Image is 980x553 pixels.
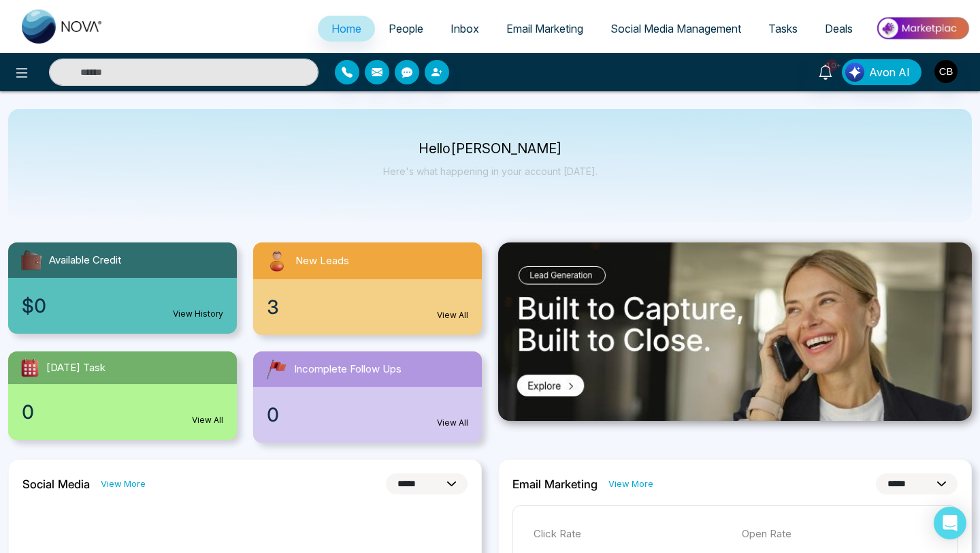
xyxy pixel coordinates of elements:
span: $0 [22,291,46,320]
a: People [375,16,437,42]
a: Incomplete Follow Ups0View All [245,351,490,443]
a: Email Marketing [493,16,597,42]
a: View All [437,309,468,321]
span: Tasks [768,22,798,35]
span: Incomplete Follow Ups [294,362,402,377]
img: Nova CRM Logo [22,10,103,44]
button: Avon AI [842,59,921,85]
a: View All [437,417,468,429]
img: availableCredit.svg [19,248,44,272]
img: newLeads.svg [264,248,290,274]
p: Open Rate [742,526,936,542]
span: Social Media Management [610,22,741,35]
span: Avon AI [869,64,910,80]
p: Click Rate [534,526,728,542]
a: Inbox [437,16,493,42]
span: New Leads [295,253,349,269]
a: Deals [811,16,866,42]
a: 10+ [809,59,842,83]
span: 10+ [826,59,838,72]
p: Hello [PERSON_NAME] [383,143,598,155]
h2: Social Media [22,477,90,491]
a: Social Media Management [597,16,755,42]
span: Inbox [451,22,479,35]
span: Deals [825,22,853,35]
span: People [389,22,423,35]
img: . [498,242,972,421]
a: View More [608,477,653,490]
img: Market-place.gif [873,13,972,44]
span: 0 [22,398,34,426]
a: New Leads3View All [245,242,490,335]
div: Open Intercom Messenger [934,507,966,539]
img: User Avatar [934,60,958,83]
img: Lead Flow [845,63,864,82]
img: followUps.svg [264,357,289,381]
p: Here's what happening in your account [DATE]. [383,165,598,177]
span: Email Marketing [506,22,583,35]
h2: Email Marketing [512,477,598,491]
span: Available Credit [49,253,121,268]
img: todayTask.svg [19,357,41,379]
a: Tasks [755,16,811,42]
a: Home [318,16,375,42]
span: [DATE] Task [46,360,105,376]
span: 0 [267,400,279,429]
span: Home [331,22,361,35]
a: View History [173,308,223,320]
a: View More [101,477,146,490]
a: View All [192,414,223,426]
span: 3 [267,293,279,321]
